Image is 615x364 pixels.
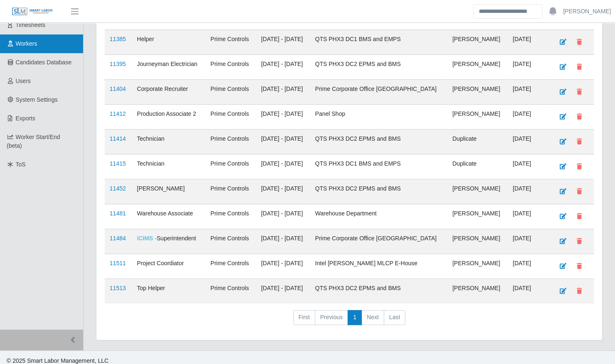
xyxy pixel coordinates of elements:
[132,254,206,279] td: Project Coordiator
[110,135,126,142] a: 11414
[132,279,206,304] td: Top Helper
[206,55,256,80] td: Prime Controls
[256,80,310,105] td: [DATE] - [DATE]
[348,310,362,325] a: 1
[16,78,31,84] span: Users
[310,30,448,55] td: QTS PHX3 DC1 BMS and EMPS
[256,204,310,229] td: [DATE] - [DATE]
[110,160,126,167] a: 11415
[310,279,448,304] td: QTS PHX3 DC2 EPMS and BMS
[132,179,206,204] td: [PERSON_NAME]
[508,179,549,204] td: [DATE]
[16,96,58,103] span: System Settings
[508,229,549,254] td: [DATE]
[12,7,53,16] img: SLM Logo
[256,129,310,154] td: [DATE] - [DATE]
[137,235,157,242] span: iCIMS -
[447,154,507,179] td: Duplicate
[447,129,507,154] td: Duplicate
[110,61,126,67] a: 11395
[447,80,507,105] td: [PERSON_NAME]
[16,40,37,47] span: Workers
[508,254,549,279] td: [DATE]
[110,86,126,92] a: 11404
[310,229,448,254] td: Prime Corporate Office [GEOGRAPHIC_DATA]
[16,59,72,66] span: Candidates Database
[110,185,126,192] a: 11452
[110,285,126,291] a: 11513
[447,55,507,80] td: [PERSON_NAME]
[310,80,448,105] td: Prime Corporate Office [GEOGRAPHIC_DATA]
[110,235,126,242] a: 11484
[256,254,310,279] td: [DATE] - [DATE]
[7,134,60,149] span: Worker Start/End (beta)
[447,279,507,304] td: [PERSON_NAME]
[310,254,448,279] td: Intel [PERSON_NAME] MLCP E-House
[508,55,549,80] td: [DATE]
[508,105,549,129] td: [DATE]
[310,204,448,229] td: Warehouse Department
[447,179,507,204] td: [PERSON_NAME]
[16,22,46,28] span: Timesheets
[132,229,206,254] td: Superintendent
[132,30,206,55] td: Helper
[206,30,256,55] td: Prime Controls
[110,110,126,117] a: 11412
[110,36,126,42] a: 11385
[132,204,206,229] td: Warehouse Associate
[310,105,448,129] td: Panel Shop
[110,210,126,217] a: 11481
[132,80,206,105] td: Corporate Recruiter
[7,357,108,364] span: © 2025 Smart Labor Management, LLC
[132,154,206,179] td: Technician
[256,30,310,55] td: [DATE] - [DATE]
[206,105,256,129] td: Prime Controls
[256,55,310,80] td: [DATE] - [DATE]
[206,279,256,304] td: Prime Controls
[473,4,542,19] input: Search
[206,229,256,254] td: Prime Controls
[447,229,507,254] td: [PERSON_NAME]
[447,105,507,129] td: [PERSON_NAME]
[310,179,448,204] td: QTS PHX3 DC2 EPMS and BMS
[132,55,206,80] td: Journeyman Electrician
[206,254,256,279] td: Prime Controls
[310,154,448,179] td: QTS PHX3 DC1 BMS and EMPS
[105,310,594,332] nav: pagination
[206,154,256,179] td: Prime Controls
[132,105,206,129] td: Production Associate 2
[132,129,206,154] td: Technician
[206,179,256,204] td: Prime Controls
[310,55,448,80] td: QTS PHX3 DC2 EPMS and BMS
[256,154,310,179] td: [DATE] - [DATE]
[256,179,310,204] td: [DATE] - [DATE]
[206,129,256,154] td: Prime Controls
[16,161,26,168] span: ToS
[508,154,549,179] td: [DATE]
[447,204,507,229] td: [PERSON_NAME]
[508,204,549,229] td: [DATE]
[206,204,256,229] td: Prime Controls
[508,30,549,55] td: [DATE]
[256,279,310,304] td: [DATE] - [DATE]
[256,105,310,129] td: [DATE] - [DATE]
[310,129,448,154] td: QTS PHX3 DC2 EPMS and BMS
[508,80,549,105] td: [DATE]
[563,7,611,16] a: [PERSON_NAME]
[447,254,507,279] td: [PERSON_NAME]
[508,129,549,154] td: [DATE]
[110,260,126,266] a: 11511
[256,229,310,254] td: [DATE] - [DATE]
[508,279,549,304] td: [DATE]
[447,30,507,55] td: [PERSON_NAME]
[206,80,256,105] td: Prime Controls
[16,115,35,122] span: Exports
